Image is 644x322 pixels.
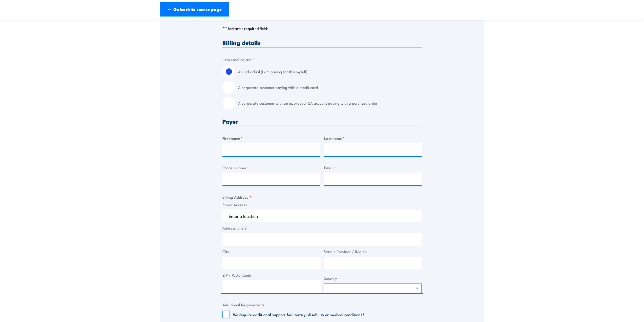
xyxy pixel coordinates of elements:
label: City [222,249,321,255]
legend: I am enroling as: [222,56,254,62]
label: State / Province / Region [324,249,422,255]
label: A corporate customer with an approved FSA account paying with a purchase order [238,97,422,109]
label: A corporate customer paying with a credit card [238,81,422,94]
a: ← Go back to course page [160,2,229,17]
label: Phone number [222,165,320,171]
label: Street Address [222,202,422,208]
legend: Billing Address [222,194,252,200]
input: Enter a location [222,210,422,222]
h3: Billing details [222,40,422,45]
h3: Payer [222,118,422,124]
label: ZIP / Postal Code [222,272,321,278]
p: " " indicates required fields [222,26,422,31]
label: We require additional support for literacy, disability or medical conditions? [233,312,364,317]
legend: Additional Requirements [222,302,264,308]
label: Last name [324,135,422,141]
label: Email [324,165,422,171]
label: An individual (I am paying for this myself) [238,65,422,78]
label: Country [324,275,422,281]
label: Address Line 2 [222,225,422,231]
label: First name [222,135,320,141]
